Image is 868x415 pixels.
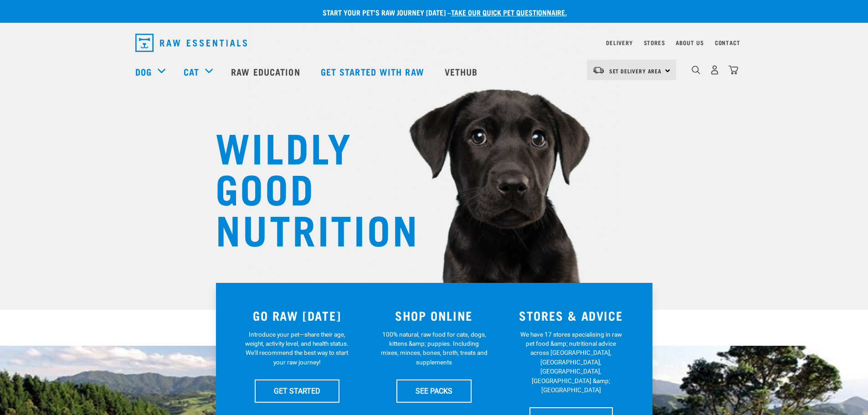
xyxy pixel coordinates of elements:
[436,53,489,90] a: Vethub
[128,30,740,56] nav: dropdown navigation
[518,330,625,395] p: We have 17 stores specialising in raw pet food &amp; nutritional advice across [GEOGRAPHIC_DATA],...
[592,66,605,74] img: van-moving.png
[508,308,634,323] h3: STORES & ADVICE
[729,65,738,75] img: home-icon@2x.png
[676,41,704,44] a: About Us
[710,65,719,75] img: user.png
[692,66,700,74] img: home-icon-1@2x.png
[135,65,152,78] a: Dog
[184,65,199,78] a: Cat
[396,379,472,402] a: SEE PACKS
[222,53,311,90] a: Raw Education
[243,330,350,367] p: Introduce your pet—share their age, weight, activity level, and health status. We'll recommend th...
[451,10,567,14] a: take our quick pet questionnaire.
[371,308,497,323] h3: SHOP ONLINE
[255,379,339,402] a: GET STARTED
[380,330,488,367] p: 100% natural, raw food for cats, dogs, kittens &amp; puppies. Including mixes, minces, bones, bro...
[312,53,436,90] a: Get started with Raw
[606,41,632,44] a: Delivery
[609,69,662,72] span: Set Delivery Area
[216,125,398,248] h1: WILDLY GOOD NUTRITION
[644,41,665,44] a: Stores
[135,34,247,52] img: Raw Essentials Logo
[715,41,740,44] a: Contact
[234,308,360,323] h3: GO RAW [DATE]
